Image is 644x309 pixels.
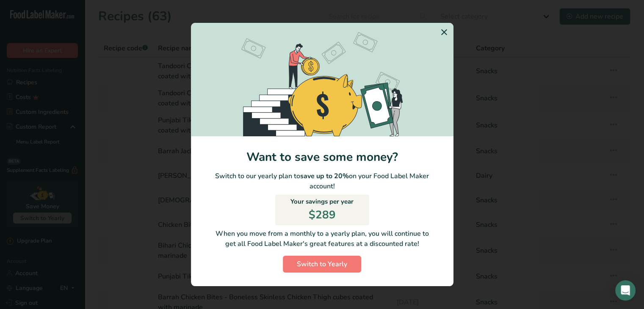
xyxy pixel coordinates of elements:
p: When you move from a monthly to a yearly plan, you will continue to get all Food Label Maker's gr... [198,229,447,249]
b: save up to 20% [300,171,349,181]
p: Your savings per year [290,197,354,207]
h1: Want to save some money? [191,150,453,164]
div: Open Intercom Messenger [615,280,636,301]
p: $289 [309,207,336,223]
span: Switch to Yearly [297,259,347,269]
button: Switch to Yearly [283,256,361,273]
p: Switch to our yearly plan to on your Food Label Maker account! [191,171,453,191]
